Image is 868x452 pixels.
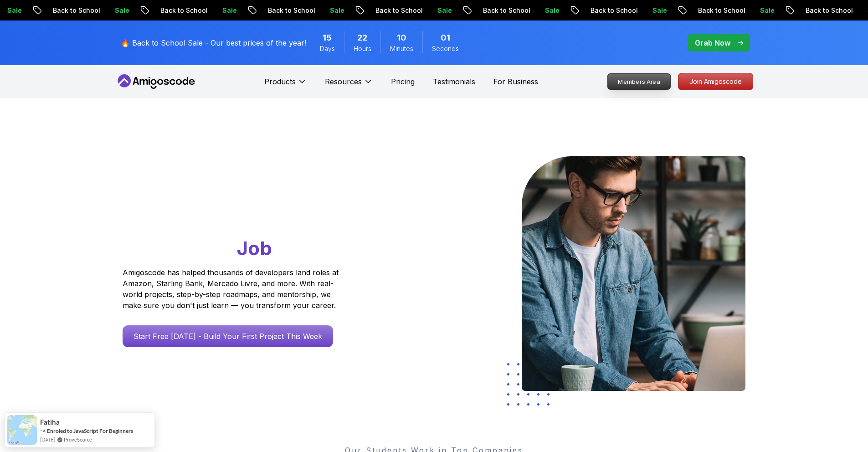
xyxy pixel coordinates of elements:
[582,6,644,15] p: Back to School
[237,236,272,260] span: Job
[64,436,92,443] a: ProveSource
[214,6,243,15] p: Sale
[433,76,475,87] a: Testimonials
[391,76,415,87] a: Pricing
[40,418,60,426] span: Fatiha
[367,6,429,15] p: Back to School
[644,6,673,15] p: Sale
[475,6,537,15] p: Back to School
[390,44,413,53] span: Minutes
[121,37,306,48] p: 🔥 Back to School Sale - Our best prices of the year!
[690,6,752,15] p: Back to School
[429,6,458,15] p: Sale
[325,76,362,87] p: Resources
[260,6,322,15] p: Back to School
[40,427,46,434] span: ->
[695,37,730,48] p: Grab Now
[264,76,307,94] button: Products
[7,415,37,445] img: provesource social proof notification image
[678,73,753,90] a: Join Amigoscode
[441,31,450,44] span: 1 Seconds
[607,73,671,90] a: Members Area
[45,6,107,15] p: Back to School
[323,31,332,44] span: 15 Days
[123,267,341,311] p: Amigoscode has helped thousands of developers land roles at Amazon, Starling Bank, Mercado Livre,...
[264,76,296,87] p: Products
[47,427,133,434] a: Enroled to JavaScript For Beginners
[432,44,459,53] span: Seconds
[123,325,333,347] a: Start Free [DATE] - Build Your First Project This Week
[493,76,538,87] a: For Business
[752,6,781,15] p: Sale
[320,44,335,53] span: Days
[797,6,859,15] p: Back to School
[678,73,753,90] p: Join Amigoscode
[322,6,351,15] p: Sale
[40,436,55,443] span: [DATE]
[354,44,371,53] span: Hours
[107,6,136,15] p: Sale
[537,6,566,15] p: Sale
[152,6,214,15] p: Back to School
[325,76,373,94] button: Resources
[397,31,406,44] span: 10 Minutes
[522,156,745,391] img: hero
[123,156,374,262] h1: Go From Learning to Hired: Master Java, Spring Boot & Cloud Skills That Get You the
[607,74,670,89] p: Members Area
[357,31,367,44] span: 22 Hours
